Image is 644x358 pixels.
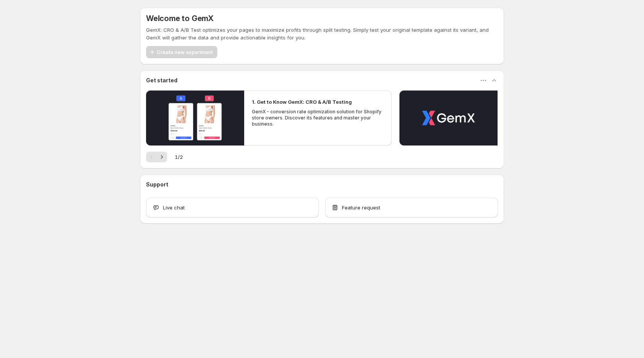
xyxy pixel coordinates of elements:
p: GemX - conversion rate optimization solution for Shopify store owners. Discover its features and ... [252,109,384,127]
h2: 1. Get to Know GemX: CRO & A/B Testing [252,98,352,106]
span: 1 / 2 [175,153,183,161]
nav: Pagination [146,152,167,162]
h3: Get started [146,77,177,84]
span: Feature request [342,204,380,211]
p: GemX: CRO & A/B Test optimizes your pages to maximize profits through split testing. Simply test ... [146,26,498,41]
span: Live chat [163,204,185,211]
button: Play video [399,90,498,145]
button: Play video [146,90,244,145]
h3: Support [146,181,168,188]
h5: Welcome to GemX [146,14,214,23]
button: Next [156,152,167,162]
